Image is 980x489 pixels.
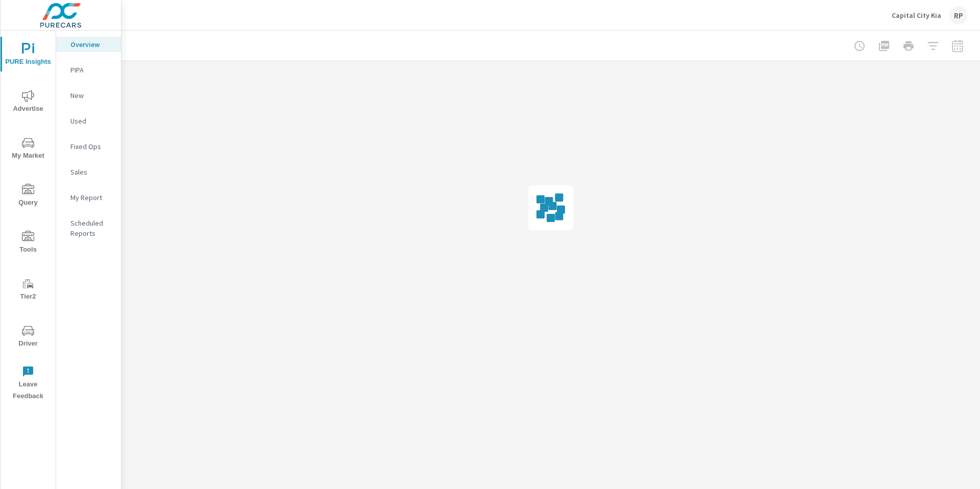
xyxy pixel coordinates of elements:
[4,184,53,209] span: Query
[70,192,113,203] p: My Report
[56,139,121,154] div: Fixed Ops
[949,6,968,25] div: RP
[1,31,56,406] div: nav menu
[70,116,113,126] p: Used
[56,62,121,78] div: PIPA
[70,90,113,101] p: New
[4,137,53,162] span: My Market
[892,11,941,20] p: Capital City Kia
[4,365,53,402] span: Leave Feedback
[4,90,53,115] span: Advertise
[56,113,121,129] div: Used
[70,167,113,177] p: Sales
[4,325,53,350] span: Driver
[70,39,113,50] p: Overview
[56,88,121,103] div: New
[4,43,53,68] span: PURE Insights
[70,65,113,75] p: PIPA
[56,190,121,205] div: My Report
[56,215,121,241] div: Scheduled Reports
[4,278,53,303] span: Tier2
[56,164,121,180] div: Sales
[4,231,53,256] span: Tools
[70,141,113,152] p: Fixed Ops
[56,37,121,52] div: Overview
[70,218,113,238] p: Scheduled Reports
